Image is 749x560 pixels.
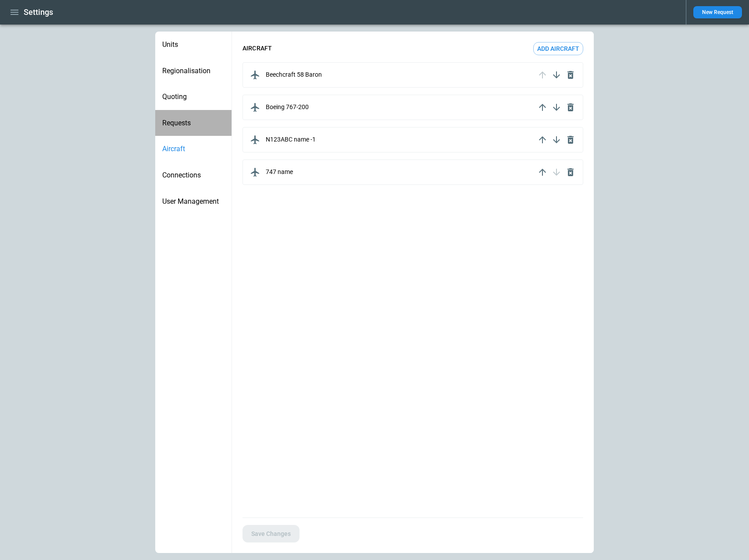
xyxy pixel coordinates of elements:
div: Quoting [155,84,232,110]
button: Add aircraft [533,42,583,55]
div: Regionalisation [155,58,232,84]
div: Aircraft [155,136,232,162]
span: Requests [162,119,225,128]
p: N123ABC name -1 [266,136,316,143]
h1: Settings [24,7,53,18]
span: Regionalisation [162,67,225,75]
span: User Management [162,197,225,206]
span: Units [162,40,225,49]
div: User Management [155,188,232,215]
button: New Request [693,6,742,18]
div: Requests [155,110,232,136]
div: Connections [155,162,232,188]
span: Aircraft [162,145,225,153]
p: 747 name [266,168,293,176]
span: Quoting [162,92,225,101]
span: Connections [162,171,225,180]
p: Beechcraft 58 Baron [266,71,322,78]
h6: AIRCRAFT [243,45,272,52]
div: Units [155,32,232,58]
p: Boeing 767-200 [266,103,309,111]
